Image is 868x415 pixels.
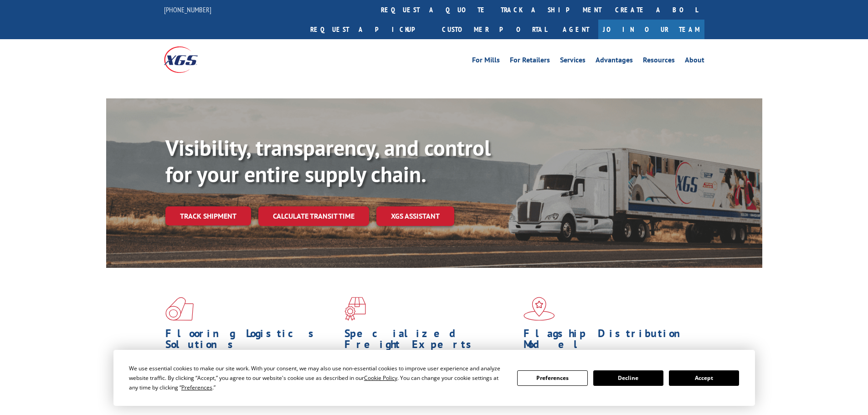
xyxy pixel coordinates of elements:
[344,297,366,321] img: xgs-icon-focused-on-flooring-red
[669,370,739,386] button: Accept
[524,328,696,354] h1: Flagship Distribution Model
[472,56,500,67] a: For Mills
[164,5,211,14] a: [PHONE_NUMBER]
[113,350,755,406] div: Cookie Consent Prompt
[598,20,704,39] a: Join Our Team
[303,20,435,39] a: Request a pickup
[435,20,554,39] a: Customer Portal
[129,364,506,392] div: We use essential cookies to make our site work. With your consent, we may also use non-essential ...
[165,297,194,321] img: xgs-icon-total-supply-chain-intelligence-red
[643,56,675,67] a: Resources
[165,133,491,188] b: Visibility, transparency, and control for your entire supply chain.
[596,56,633,67] a: Advantages
[181,384,212,391] span: Preferences
[593,370,663,386] button: Decline
[376,206,454,226] a: XGS ASSISTANT
[560,56,586,67] a: Services
[344,328,517,354] h1: Specialized Freight Experts
[364,374,397,382] span: Cookie Policy
[258,206,369,226] a: Calculate transit time
[517,370,587,386] button: Preferences
[554,20,598,39] a: Agent
[165,328,338,354] h1: Flooring Logistics Solutions
[165,206,251,225] a: Track shipment
[685,56,704,67] a: About
[524,297,555,321] img: xgs-icon-flagship-distribution-model-red
[510,56,550,67] a: For Retailers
